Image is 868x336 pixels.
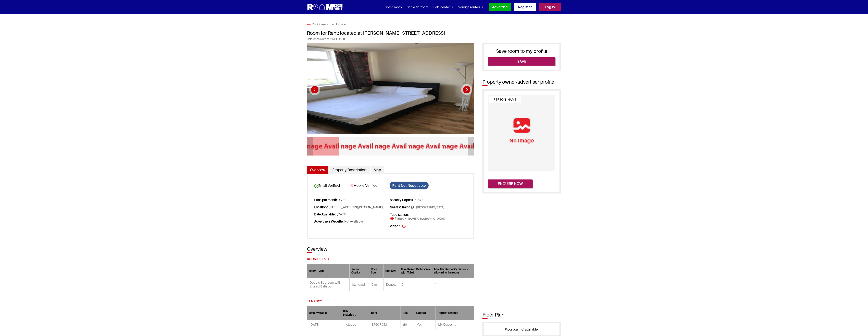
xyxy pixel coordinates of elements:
li: Not Available [314,218,389,225]
img: Logo for Room for Rent, featuring a welcoming design with a house icon and modern typography [307,3,343,11]
a: Help center [434,4,453,10]
th: Rent [369,306,401,320]
a: Register [514,3,536,11]
th: Room Type [307,264,350,278]
td: [DATE] [307,320,341,329]
h1: Room for Rent: located at [PERSON_NAME][STREET_ADDRESS] [307,26,561,37]
td: 2 [399,278,432,291]
div: Previous slide [309,84,320,95]
a: Find a flatmate [407,4,429,10]
strong: Date Available : [314,212,336,216]
h5: Tenancy [307,299,474,303]
td: 1 [432,278,474,291]
li: [DATE] [314,211,389,218]
th: Max Number of Occupants allowed in the room [432,264,474,278]
span: [PERSON_NAME][GEOGRAPHIC_DATA] [390,217,445,221]
a: Save [488,57,556,66]
th: Deposit Scheme [436,306,474,320]
td: Double Bedroom with Shared Bathroom [307,278,350,291]
span: [PERSON_NAME] [489,96,521,103]
a: Advertise [489,3,511,11]
span: Reference Number : MOR45903 [307,37,561,43]
h3: Save room to my profile [488,48,556,54]
strong: Video : [390,224,400,228]
img: Photo 1 of common area located at 1 Stafford Cl, London NW6 5TW, UK [307,43,474,134]
li: £760 [390,196,465,203]
a: Find a room [385,4,402,10]
a: Property Description [329,166,370,174]
img: card-verified [351,184,354,187]
th: Bills [401,306,414,320]
li: [STREET_ADDRESS][PERSON_NAME] [314,204,389,211]
td: Included [341,320,369,329]
th: Room Quality [350,264,369,278]
strong: Tube Station : [390,213,409,217]
strong: Nearest Train : [390,205,410,209]
img: card-verified [314,184,318,188]
th: Bed Size [383,264,399,278]
a: Back to search results page [307,23,346,26]
td: Yes [414,320,436,329]
sup: 2 [377,282,378,285]
button: Enquire now [488,179,533,188]
span: Mobile Verified [351,183,386,188]
a: Map [371,166,384,174]
span: [GEOGRAPHIC_DATA] [411,205,444,210]
a: Log in [539,3,561,11]
iframe: Advertisement [482,202,630,303]
img: Profile [488,95,556,171]
th: Bills Included ? [341,306,369,320]
span: Rent Not Negotiable [390,182,429,189]
img: Search [307,24,311,26]
td: Standard [350,278,369,291]
a: Floor plan not available. [505,327,539,331]
td: 0 m [369,278,383,291]
strong: Price per month : [314,198,339,202]
td: £760 PCM [369,320,401,329]
h2: Floor Plan [480,312,561,318]
td: £0 [401,320,414,329]
th: Nos Shared Bathrooms with Toilet [399,264,432,278]
div: Next slide [461,84,472,95]
td: Double [383,278,399,291]
h2: Property owner/advertiser profile [480,79,561,85]
strong: Location : [314,205,328,209]
strong: Security Deposit : [390,198,415,202]
strong: Advertisers Website: [314,219,344,223]
td: My Deposits [436,320,474,329]
h5: Room Details [307,257,474,261]
th: Room Size [369,264,383,278]
th: Deposit [414,306,436,320]
th: Date Available [307,306,341,320]
a: Overview [307,166,328,174]
a: Manage rentals [458,4,483,10]
span: Email Verified [314,183,350,188]
h3: Overview [307,246,474,252]
li: £760 [314,196,389,203]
